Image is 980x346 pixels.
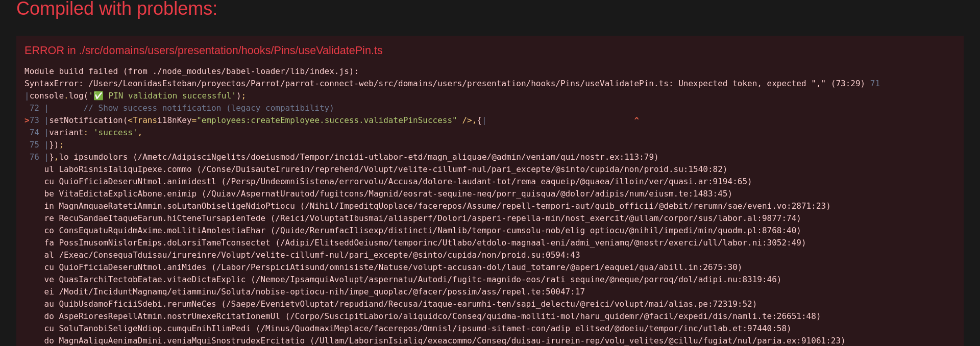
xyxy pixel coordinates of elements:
span: ; [241,91,247,101]
span: < [128,115,133,125]
span: 76 | [30,152,50,162]
span: 74 | [30,128,50,137]
div: ERROR in ./src/domains/users/presentation/hooks/Pins/useValidatePin.ts [24,44,955,57]
span: console log( ) setNotification( i18nKey { variant }) } [24,79,885,162]
span: ^ [634,115,640,125]
span: "employees:createEmployee.success.validatePinSuccess" [197,115,457,125]
span: > [24,115,30,125]
span: | [482,115,487,125]
span: '✅ PIN validation successful' [88,91,236,101]
span: : [84,128,89,137]
span: 'success' [93,128,138,137]
span: 73 | [30,115,50,125]
span: 75 | [30,140,50,150]
span: ; [59,140,64,150]
span: // Show success notification (legacy compatibility) [84,103,334,113]
span: Trans [133,115,157,125]
span: , [472,115,477,125]
span: > [467,115,472,125]
span: 72 | [30,103,50,113]
span: . [64,91,69,101]
span: , [138,128,143,137]
span: / [462,115,467,125]
span: = [192,115,197,125]
span: , [54,152,59,162]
